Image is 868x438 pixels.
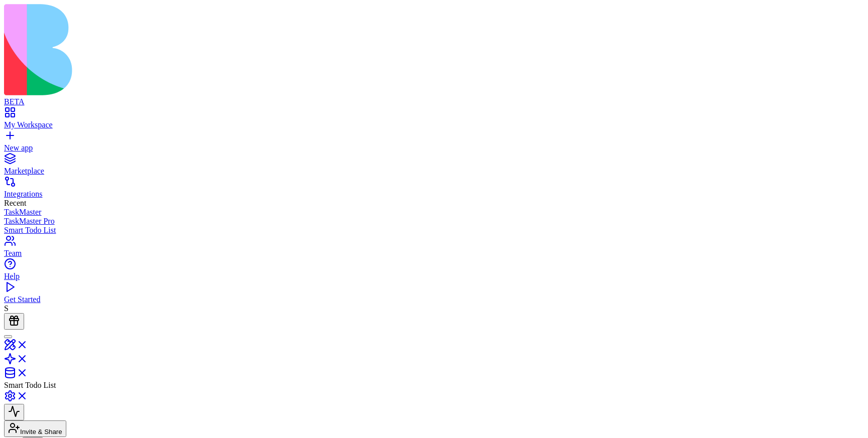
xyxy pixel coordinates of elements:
span: Smart Todo List [4,381,56,389]
div: Team [4,249,864,258]
div: Help [4,272,864,281]
a: Marketplace [4,158,864,176]
button: Invite & Share [4,420,66,437]
div: Marketplace [4,167,864,176]
div: Integrations [4,190,864,199]
a: Team [4,240,864,258]
a: Smart Todo List [4,226,864,235]
img: logo [4,4,408,95]
div: New app [4,143,864,153]
a: Get Started [4,286,864,304]
span: Recent [4,199,26,207]
a: TaskMaster Pro [4,217,864,226]
a: My Workspace [4,111,864,129]
a: Integrations [4,181,864,199]
span: S [4,304,9,313]
a: New app [4,134,864,153]
a: BETA [4,88,864,106]
a: TaskMaster [4,208,864,217]
div: Get Started [4,295,864,304]
div: BETA [4,97,864,106]
div: My Workspace [4,120,864,129]
a: Help [4,263,864,281]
